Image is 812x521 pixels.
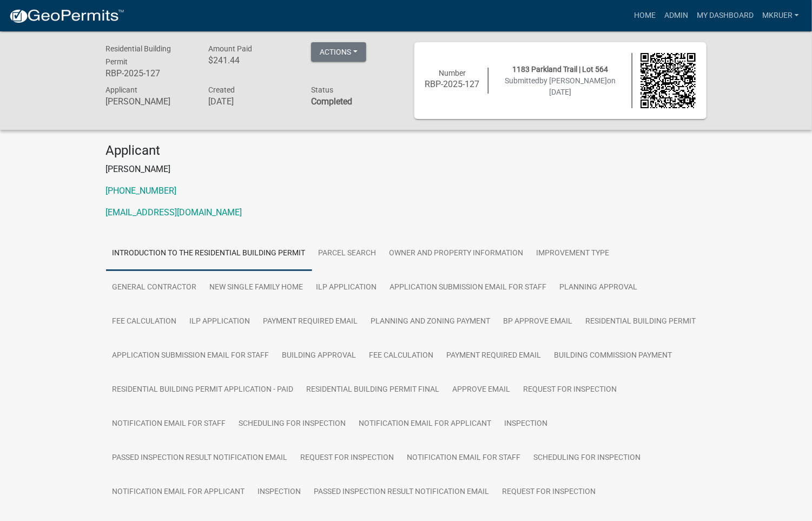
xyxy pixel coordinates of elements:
button: Actions [311,42,366,62]
a: [EMAIL_ADDRESS][DOMAIN_NAME] [106,207,242,217]
a: Improvement Type [530,236,616,271]
a: Building Commission Payment [548,339,679,373]
a: Inspection [252,475,308,510]
h6: [DATE] [208,96,295,107]
a: Parcel search [312,236,383,271]
a: ILP Application [183,305,257,339]
a: Residential Building Permit Final [300,373,446,407]
a: Scheduling for Inspection [233,407,353,441]
a: mkruer [758,5,803,26]
a: My Dashboard [692,5,758,26]
a: Payment Required Email [257,305,365,339]
a: Planning and Zoning Payment [365,305,497,339]
h6: $241.44 [208,55,295,65]
a: Notification Email for Staff [106,407,233,441]
span: by [PERSON_NAME] [539,76,607,85]
a: Passed Inspection Result Notification Email [308,475,496,510]
a: Building Approval [276,339,363,373]
span: Residential Building Permit [106,44,171,66]
a: New Single Family Home [203,271,310,305]
a: Inspection [498,407,554,441]
span: Amount Paid [208,44,252,53]
span: Applicant [106,85,138,94]
a: Fee Calculation [363,339,440,373]
a: Notification Email for Applicant [106,475,252,510]
span: 1183 Parkland Trail | Lot 564 [512,65,608,74]
img: QR code [641,53,696,108]
a: [PHONE_NUMBER] [106,186,177,196]
h6: RBP-2025-127 [425,79,480,89]
span: Submitted on [DATE] [505,76,616,96]
a: Residential Building Permit Application - Paid [106,373,300,407]
a: Application Submission Email for Staff [106,339,276,373]
a: Scheduling for Inspection [527,441,648,476]
a: Notification Email for Applicant [353,407,498,441]
a: Home [630,5,660,26]
p: [PERSON_NAME] [106,163,707,176]
a: ILP Application [310,271,384,305]
a: Fee Calculation [106,305,183,339]
a: Approve Email [446,373,517,407]
h6: [PERSON_NAME] [106,96,193,107]
a: Admin [660,5,692,26]
a: Introduction to the Residential Building Permit [106,236,312,271]
strong: Completed [311,96,352,107]
span: Number [439,69,466,77]
a: Planning Approval [553,271,644,305]
a: BP Approve Email [497,305,579,339]
a: Application Submission Email for Staff [384,271,553,305]
a: Request for Inspection [496,475,603,510]
h4: Applicant [106,143,707,159]
a: Notification Email for Staff [401,441,527,476]
a: Owner and Property Information [383,236,530,271]
h6: RBP-2025-127 [106,68,193,78]
a: Request for Inspection [294,441,401,476]
a: Passed Inspection Result Notification Email [106,441,294,476]
span: Status [311,85,333,94]
span: Created [208,85,235,94]
a: General Contractor [106,271,203,305]
a: Request for Inspection [517,373,624,407]
a: Residential Building Permit [579,305,703,339]
a: Payment Required Email [440,339,548,373]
